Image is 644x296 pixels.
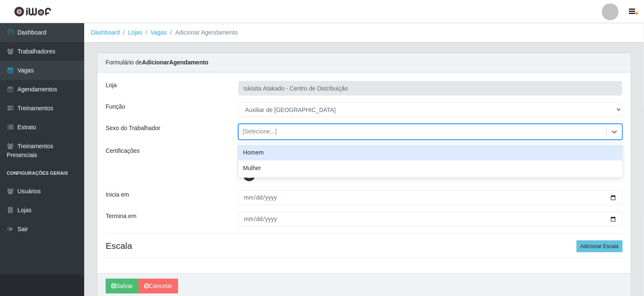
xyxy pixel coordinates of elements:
button: Salvar [106,279,138,293]
label: Sexo do Trabalhador [106,124,160,133]
img: CoreUI Logo [14,6,51,17]
div: Mulher [238,160,623,176]
a: Vagas [151,29,167,36]
div: [Selecione...] [243,128,277,136]
a: Dashboard [91,29,120,36]
label: Certificações [106,147,140,155]
label: Termina em [106,212,136,221]
label: Loja [106,81,117,90]
input: 00/00/0000 [238,190,623,205]
strong: Adicionar Agendamento [142,59,208,66]
a: Cancelar [138,279,178,293]
button: Adicionar Escala [577,240,623,252]
a: Lojas [128,29,142,36]
nav: breadcrumb [84,23,644,43]
div: Formulário de [97,53,631,72]
label: Função [106,102,125,111]
span: iWof VIP [263,171,285,178]
label: Inicia em [106,190,129,199]
li: Adicionar Agendamento [167,28,238,37]
input: 00/00/0000 [238,212,623,227]
h4: Escala [106,240,623,251]
div: Homem [238,145,623,160]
